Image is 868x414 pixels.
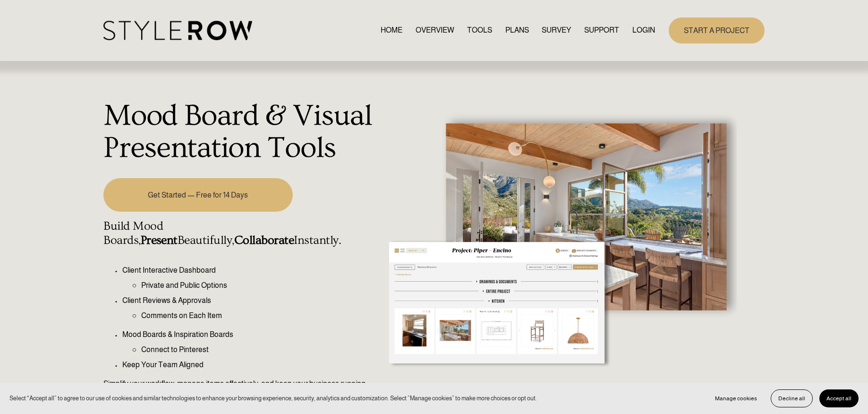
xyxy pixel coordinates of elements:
[234,233,294,247] strong: Collaborate
[715,395,757,402] span: Manage cookies
[141,310,376,321] p: Comments on Each Item
[141,280,376,291] p: Private and Public Options
[778,395,805,402] span: Decline all
[103,21,252,40] img: StyleRow
[9,394,537,403] p: Select “Accept all” to agree to our use of cookies and similar technologies to enhance your brows...
[505,24,529,37] a: PLANS
[542,24,571,37] a: SURVEY
[122,359,376,371] p: Keep Your Team Aligned
[708,389,764,407] button: Manage cookies
[103,219,376,248] h4: Build Mood Boards, Beautifully, Instantly.
[584,25,619,36] span: SUPPORT
[632,24,655,37] a: LOGIN
[381,24,402,37] a: HOME
[141,344,376,355] p: Connect to Pinterest
[669,17,765,43] a: START A PROJECT
[122,295,376,306] p: Client Reviews & Approvals
[416,24,454,37] a: OVERVIEW
[584,24,619,37] a: folder dropdown
[467,24,492,37] a: TOOLS
[122,265,376,276] p: Client Interactive Dashboard
[122,329,376,340] p: Mood Boards & Inspiration Boards
[103,378,376,401] p: Simplify your workflow, manage items effectively, and keep your business running seamlessly.
[771,389,813,407] button: Decline all
[819,389,859,407] button: Accept all
[103,100,376,164] h1: Mood Board & Visual Presentation Tools
[826,395,851,402] span: Accept all
[103,178,292,212] a: Get Started — Free for 14 Days
[141,233,178,247] strong: Present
